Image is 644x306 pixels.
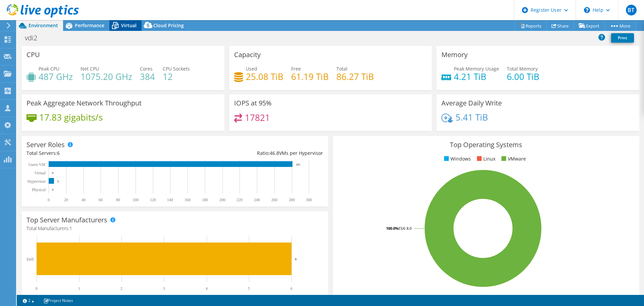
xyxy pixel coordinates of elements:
[175,149,323,157] div: Ratio: VMs per Hypervisor
[246,73,283,80] h4: 25.08 TiB
[454,65,499,72] span: Peak Memory Usage
[167,198,173,202] text: 140
[35,171,46,175] text: Virtual
[29,162,45,167] text: Guest VM
[69,225,72,231] span: 1
[32,187,46,192] text: Physical
[289,198,295,202] text: 280
[234,99,272,107] h3: IOPS at 95%
[80,65,99,72] span: Net CPU
[18,296,39,305] a: 2
[150,198,156,202] text: 120
[441,51,468,58] h3: Memory
[121,22,137,29] span: Virtual
[475,155,495,163] li: Linux
[500,155,526,163] li: VMware
[163,73,190,80] h4: 12
[29,22,58,29] span: Environment
[455,114,488,121] h4: 5.41 TiB
[163,286,165,291] text: 3
[254,198,260,202] text: 240
[57,180,59,183] text: 6
[202,198,208,202] text: 180
[291,65,301,72] span: Free
[39,114,103,121] h4: 17.83 gigabits/s
[515,20,547,31] a: Reports
[48,198,50,202] text: 0
[336,65,347,72] span: Total
[245,114,270,121] h4: 17821
[26,216,107,224] h3: Top Server Manufacturers
[26,257,34,262] text: Dell
[295,257,297,261] text: 6
[336,73,374,80] h4: 86.27 TiB
[78,286,80,291] text: 1
[271,198,277,202] text: 260
[626,5,637,15] span: BT
[99,198,103,202] text: 60
[441,99,502,107] h3: Average Daily Write
[82,198,86,202] text: 40
[80,73,132,80] h4: 1075.20 GHz
[574,20,605,31] a: Export
[454,73,499,80] h4: 4.21 TiB
[290,286,292,291] text: 6
[52,171,54,175] text: 0
[234,51,261,58] h3: Capacity
[611,33,634,43] a: Print
[26,141,65,148] h3: Server Roles
[26,149,175,157] div: Total Servers:
[75,22,104,29] span: Performance
[22,34,48,42] h1: vdi2
[306,198,312,202] text: 300
[140,65,153,72] span: Cores
[386,226,398,231] tspan: 100.0%
[546,20,574,31] a: Share
[57,150,60,156] span: 6
[398,226,412,231] tspan: ESXi 8.0
[219,198,225,202] text: 200
[153,22,184,29] span: Cloud Pricing
[584,7,590,13] svg: \n
[116,198,120,202] text: 80
[246,65,257,72] span: Used
[248,286,250,291] text: 5
[507,65,538,72] span: Total Memory
[39,296,78,305] a: Project Notes
[184,198,191,202] text: 160
[26,51,40,58] h3: CPU
[163,65,190,72] span: CPU Sockets
[64,198,68,202] text: 20
[442,155,471,163] li: Windows
[26,225,323,232] h4: Total Manufacturers:
[39,73,73,80] h4: 487 GHz
[236,198,243,202] text: 220
[507,73,539,80] h4: 6.00 TiB
[604,20,636,31] a: More
[140,73,155,80] h4: 384
[291,73,329,80] h4: 61.19 TiB
[39,65,59,72] span: Peak CPU
[26,99,142,107] h3: Peak Aggregate Network Throughput
[296,163,301,166] text: 281
[28,179,46,184] text: Hypervisor
[206,286,208,291] text: 4
[36,286,38,291] text: 0
[120,286,122,291] text: 2
[270,150,279,156] span: 46.8
[52,188,54,191] text: 0
[132,198,139,202] text: 100
[338,141,634,148] h3: Top Operating Systems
